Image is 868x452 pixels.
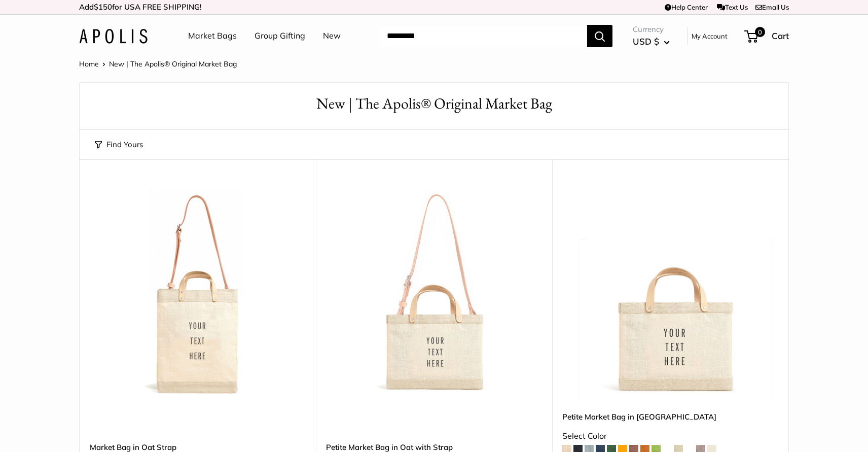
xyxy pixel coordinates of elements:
a: Help Center [665,3,708,11]
a: 0 Cart [745,28,789,44]
span: $150 [94,2,112,12]
span: New | The Apolis® Original Market Bag [109,59,237,68]
a: Email Us [755,3,789,11]
a: Text Us [717,3,748,11]
span: USD $ [633,36,659,47]
span: Cart [772,30,789,41]
img: Apolis [79,29,148,44]
a: Market Bag in Oat StrapMarket Bag in Oat Strap [90,185,306,401]
span: Currency [633,22,670,37]
button: USD $ [633,33,670,50]
a: Petite Market Bag in Oat with StrapPetite Market Bag in Oat with Strap [326,185,542,401]
a: My Account [692,30,728,42]
a: Petite Market Bag in [GEOGRAPHIC_DATA] [562,411,778,423]
a: Petite Market Bag in OatPetite Market Bag in Oat [562,185,778,401]
a: Group Gifting [255,28,305,44]
a: Market Bags [188,28,237,44]
img: Market Bag in Oat Strap [90,185,306,401]
a: Home [79,59,99,68]
a: New [323,28,341,44]
span: 0 [755,27,765,37]
div: Select Color [562,429,778,444]
input: Search... [379,25,587,47]
h1: New | The Apolis® Original Market Bag [95,93,773,115]
img: Petite Market Bag in Oat [562,185,778,401]
nav: Breadcrumb [79,57,237,71]
button: Find Yours [95,137,143,152]
img: Petite Market Bag in Oat with Strap [326,185,542,401]
button: Search [587,25,612,47]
